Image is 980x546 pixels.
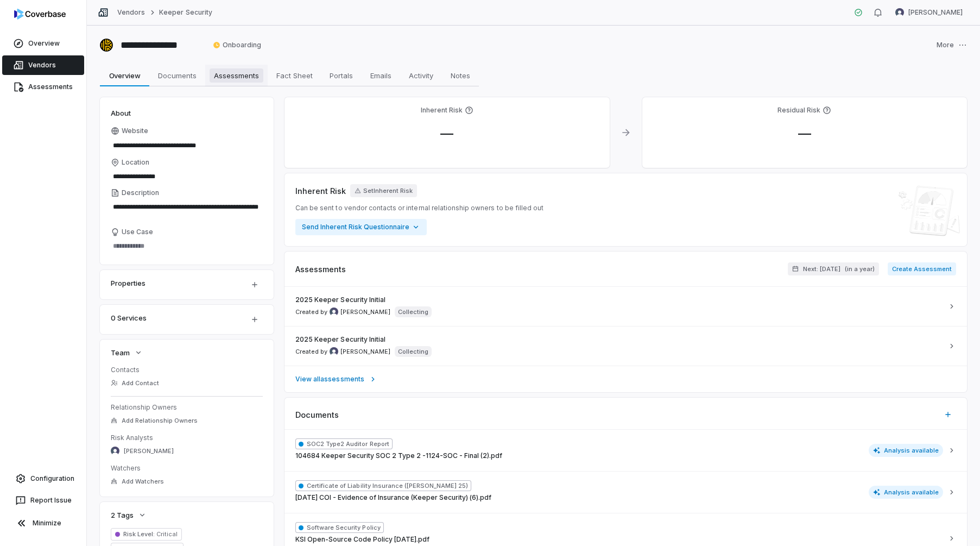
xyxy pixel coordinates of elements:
[124,447,174,455] span: [PERSON_NAME]
[295,204,543,212] span: Can be sent to vendor contacts or internal relationship owners to be filled out
[908,8,963,17] span: [PERSON_NAME]
[159,8,212,17] a: Keeper Security
[111,199,263,223] textarea: Description
[105,68,145,83] span: Overview
[869,444,944,457] span: Analysis available
[340,348,390,356] span: [PERSON_NAME]
[111,366,263,374] dt: Contacts
[117,8,145,17] a: Vendors
[14,9,66,20] img: logo-D7KZi-bG.svg
[295,219,427,235] button: Send Inherent Risk Questionnaire
[295,480,471,491] span: Certificate of Liability Insurance ([PERSON_NAME] 25)
[210,68,263,83] span: Assessments
[330,347,338,356] img: Esther Barreto avatar
[4,491,82,510] button: Report Issue
[295,493,491,502] span: [DATE] COI - Evidence of Insurance (Keeper Security) (6).pdf
[4,469,82,488] a: Configuration
[446,68,475,83] span: Notes
[888,262,956,275] button: Create Assessment
[895,8,904,17] img: Esther Barreto avatar
[432,125,462,141] span: —
[2,55,84,75] a: Vendors
[295,263,346,275] span: Assessments
[272,68,317,83] span: Fact Sheet
[295,347,390,356] span: Created by
[111,138,244,153] input: Website
[325,68,357,83] span: Portals
[122,127,148,135] span: Website
[350,184,417,197] button: SetInherent Risk
[869,486,944,499] span: Analysis available
[788,262,879,275] button: Next: [DATE](in a year)
[845,265,875,273] span: ( in a year )
[284,287,967,326] a: 2025 Keeper Security InitialCreated by Esther Barreto avatar[PERSON_NAME]Collecting
[111,447,119,455] img: Esther Barreto avatar
[108,343,146,362] button: Team
[2,34,84,53] a: Overview
[789,125,820,141] span: —
[295,296,385,304] span: 2025 Keeper Security Initial
[111,464,263,473] dt: Watchers
[155,530,177,538] span: Critical
[122,189,159,197] span: Description
[295,185,346,197] span: Inherent Risk
[398,347,428,356] p: Collecting
[213,41,261,49] span: Onboarding
[398,307,428,316] p: Collecting
[122,478,164,486] span: Add Watchers
[284,430,967,471] button: SOC2 Type2 Auditor Report104684 Keeper Security SOC 2 Type 2 -1124-SOC - Final (2).pdfAnalysis av...
[295,438,393,449] span: SOC2 Type2 Auditor Report
[111,510,134,520] span: 2 Tags
[803,265,840,273] span: Next: [DATE]
[111,348,130,357] span: Team
[777,106,820,115] h4: Residual Risk
[295,451,502,460] span: 104684 Keeper Security SOC 2 Type 2 -1124-SOC - Final (2).pdf
[284,326,967,366] a: 2025 Keeper Security InitialCreated by Esther Barreto avatar[PERSON_NAME]Collecting
[108,373,162,393] button: Add Contact
[421,106,463,115] h4: Inherent Risk
[284,366,967,392] a: View allassessments
[295,307,390,316] span: Created by
[154,68,201,83] span: Documents
[111,169,263,184] input: Location
[4,512,82,534] button: Minimize
[108,505,150,525] button: 2 Tags
[111,239,263,254] textarea: Use Case
[122,228,153,236] span: Use Case
[122,417,198,425] span: Add Relationship Owners
[295,409,339,421] span: Documents
[284,471,967,513] button: Certificate of Liability Insurance ([PERSON_NAME] 25)[DATE] COI - Evidence of Insurance (Keeper S...
[366,68,396,83] span: Emails
[295,522,384,533] span: Software Security Policy
[295,375,364,384] span: View all assessments
[404,68,438,83] span: Activity
[111,403,263,412] dt: Relationship Owners
[340,308,390,316] span: [PERSON_NAME]
[933,34,970,57] button: More
[111,108,131,118] span: About
[330,307,338,316] img: Esther Barreto avatar
[2,77,84,97] a: Assessments
[295,335,385,344] span: 2025 Keeper Security Initial
[123,530,155,538] span: Risk Level :
[122,158,149,167] span: Location
[111,434,263,442] dt: Risk Analysts
[295,535,429,544] span: KSI Open-Source Code Policy [DATE].pdf
[889,4,969,21] button: Esther Barreto avatar[PERSON_NAME]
